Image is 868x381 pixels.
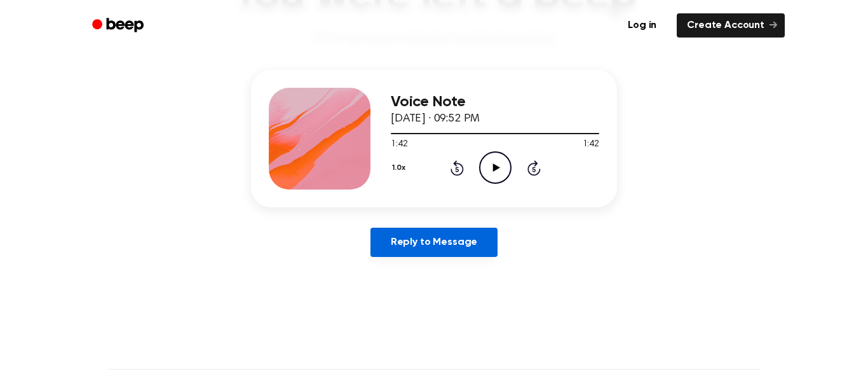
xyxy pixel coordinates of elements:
span: [DATE] · 09:52 PM [391,113,480,125]
a: Beep [83,13,155,38]
span: 1:42 [391,138,407,151]
button: 1.0x [391,157,410,179]
h3: Voice Note [391,94,599,111]
span: 1:42 [583,138,599,151]
a: Reply to Message [370,228,498,257]
a: Create Account [677,13,785,38]
a: Log in [615,11,669,40]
